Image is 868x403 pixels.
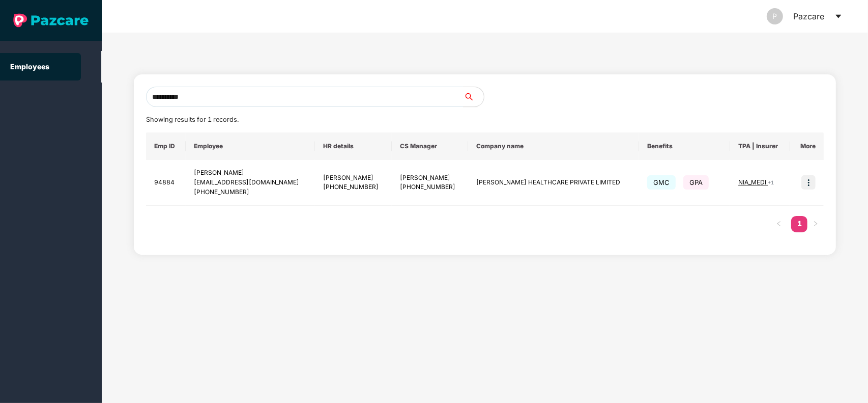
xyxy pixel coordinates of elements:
[468,132,639,160] th: Company name
[801,175,816,190] img: icon
[791,216,807,231] a: 1
[773,8,777,24] span: P
[146,160,186,206] td: 94884
[639,132,730,160] th: Benefits
[790,132,824,160] th: More
[771,216,787,232] li: Previous Page
[738,178,768,186] span: NIA_MEDI
[10,62,49,71] a: Employees
[683,175,709,190] span: GPA
[647,175,676,190] span: GMC
[730,132,790,160] th: TPA | Insurer
[791,216,807,232] li: 1
[463,93,484,101] span: search
[834,12,843,20] span: caret-down
[186,132,315,160] th: Employee
[315,132,391,160] th: HR details
[400,173,460,183] div: [PERSON_NAME]
[194,168,307,178] div: [PERSON_NAME]
[807,216,824,232] button: right
[146,116,239,123] span: Showing results for 1 records.
[146,132,186,160] th: Emp ID
[468,160,639,206] td: [PERSON_NAME] HEALTHCARE PRIVATE LIMITED
[323,173,383,183] div: [PERSON_NAME]
[400,182,460,192] div: [PHONE_NUMBER]
[463,87,484,107] button: search
[323,182,383,192] div: [PHONE_NUMBER]
[776,221,782,227] span: left
[194,178,307,187] div: [EMAIL_ADDRESS][DOMAIN_NAME]
[392,132,468,160] th: CS Manager
[768,179,774,185] span: + 1
[194,187,307,197] div: [PHONE_NUMBER]
[813,221,819,227] span: right
[771,216,787,232] button: left
[807,216,824,232] li: Next Page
